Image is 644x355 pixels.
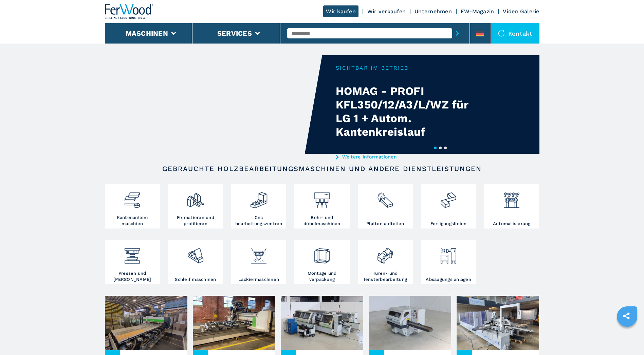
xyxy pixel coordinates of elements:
h3: Platten aufteilen [366,221,404,227]
video: Your browser does not support the video tag. [105,55,322,154]
a: Video Galerie [503,8,539,15]
a: Schleif maschinen [168,240,223,284]
img: Kontakt [498,30,505,37]
h3: Fertigungslinien [430,221,467,227]
a: Automatisierung [484,184,539,229]
a: Lackiermaschinen [231,240,286,284]
img: pressa-strettoia.png [123,242,141,265]
div: Kontakt [491,23,539,44]
a: Unternehmen [415,8,452,15]
img: Neu verfügbar [105,296,187,350]
a: Bohr- und dübelmaschinen [294,184,349,229]
img: automazione.png [503,186,521,209]
img: sezionatrici_2.png [376,186,394,209]
img: squadratrici_2.png [186,186,204,209]
h3: Pressen und [PERSON_NAME] [107,270,158,283]
a: Formatieren und profilieren [168,184,223,229]
a: Kantenanleim maschien [105,184,160,229]
h3: Absaugungs anlagen [426,276,471,283]
img: centro_di_lavoro_cnc_2.png [250,186,268,209]
img: linee_di_produzione_2.png [439,186,457,209]
a: Cnc bearbeitungszentren [231,184,286,229]
a: Weitere Informationen [336,154,469,159]
img: foratrici_inseritrici_2.png [313,186,331,209]
h3: Lackiermaschinen [238,276,279,283]
a: Absaugungs anlagen [421,240,476,284]
img: verniciatura_1.png [250,242,268,265]
h3: Schleif maschinen [175,276,216,283]
img: Gelegenheiten [369,296,451,350]
a: Platten aufteilen [358,184,413,229]
img: Sonderangebote [281,296,363,350]
a: sharethis [618,307,635,324]
img: bordatrici_1.png [123,186,141,209]
a: Wir kaufen [323,5,358,17]
h3: Automatisierung [493,221,531,227]
img: lavorazione_porte_finestre_2.png [376,242,394,265]
img: montaggio_imballaggio_2.png [313,242,331,265]
h3: Bohr- und dübelmaschinen [296,215,348,227]
button: submit-button [452,26,463,41]
img: ex Verkäufer [193,296,275,350]
button: Maschinen [126,29,168,37]
button: 1 [434,147,437,149]
a: Montage und verpackung [294,240,349,284]
img: Ferwood [105,4,154,19]
h3: Cnc bearbeitungszentren [233,215,284,227]
h3: Formatieren und profilieren [170,215,221,227]
button: 2 [439,147,442,149]
button: Services [217,29,252,37]
a: Pressen und [PERSON_NAME] [105,240,160,284]
img: aspirazione_1.png [439,242,457,265]
button: 3 [444,147,447,149]
a: Türen- und fensterbearbeitung [358,240,413,284]
h3: Türen- und fensterbearbeitung [360,270,411,283]
a: Fertigungslinien [421,184,476,229]
img: levigatrici_2.png [186,242,204,265]
h2: Gebrauchte Holzbearbeitungsmaschinen und andere Dienstleistungen [127,165,518,173]
h3: Montage und verpackung [296,270,348,283]
a: FW-Magazin [461,8,494,15]
img: Ausstellungsraum [457,296,539,350]
a: Wir verkaufen [367,8,406,15]
h3: Kantenanleim maschien [107,215,158,227]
